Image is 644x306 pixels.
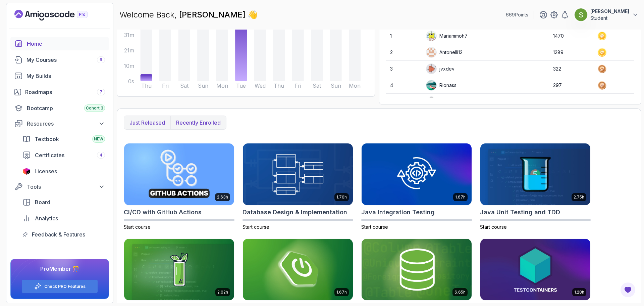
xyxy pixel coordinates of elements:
a: Java Integration Testing card1.67hJava Integration TestingStart course [361,143,472,230]
p: Welcome Back, [119,9,258,20]
button: Resources [10,118,109,130]
span: Start course [361,224,388,230]
span: 4 [100,152,102,158]
div: Mariammoh7 [426,31,468,41]
span: NEW [94,136,103,142]
img: user profile image [426,80,436,90]
a: home [10,37,109,50]
a: builds [10,69,109,83]
tspan: Tue [236,82,246,89]
p: [PERSON_NAME] [590,8,629,15]
a: Landing page [14,10,103,20]
div: Bootcamp [27,104,105,112]
div: My Courses [26,56,105,64]
a: board [18,195,109,209]
img: default monster avatar [426,64,436,74]
p: 2.75h [574,194,584,200]
span: Certificates [35,151,64,159]
img: Mockito & Java Unit Testing card [124,239,234,301]
tspan: Fri [294,82,301,89]
div: My Builds [26,72,105,80]
img: user profile image [575,8,587,21]
td: 322 [549,61,593,77]
img: Java Integration Testing card [362,143,472,205]
div: jvxdev [426,63,454,74]
p: 6.65h [454,290,466,295]
span: Start course [243,224,269,230]
a: courses [10,53,109,67]
a: licenses [18,165,109,178]
button: Recently enrolled [170,116,226,129]
span: Textbook [35,135,59,143]
img: CI/CD with GitHub Actions card [124,143,234,205]
span: Start course [124,224,151,230]
td: 297 [549,77,593,94]
tspan: 0s [128,78,134,85]
td: 5 [386,94,422,110]
td: 188 [549,94,593,110]
td: 2 [386,44,422,61]
tspan: Sun [331,82,341,89]
tspan: 21m [124,47,134,54]
span: Feedback & Features [32,230,85,238]
img: user profile image [426,97,436,107]
tspan: 10m [124,62,134,69]
a: Java Unit Testing and TDD card2.75hJava Unit Testing and TDDStart course [480,143,591,230]
p: 2.63h [217,194,228,200]
button: Just released [124,116,170,129]
tspan: Sat [180,82,189,89]
img: Spring Data JPA card [362,239,472,301]
img: Database Design & Implementation card [243,143,353,205]
p: Student [590,15,629,21]
a: analytics [18,212,109,225]
img: Testcontainers with Java card [480,239,590,301]
p: 669 Points [506,11,528,18]
img: default monster avatar [426,31,436,41]
tspan: Thu [141,82,152,89]
h2: CI/CD with GitHub Actions [124,208,202,217]
a: roadmaps [10,85,109,99]
button: user profile image[PERSON_NAME]Student [574,8,639,21]
span: 6 [100,57,102,62]
span: Start course [480,224,507,230]
div: Antonelli12 [426,47,463,58]
a: Database Design & Implementation card1.70hDatabase Design & ImplementationStart course [243,143,353,230]
span: Board [35,198,50,206]
tspan: Fri [162,82,169,89]
h2: Java Unit Testing and TDD [480,208,560,217]
a: CI/CD with GitHub Actions card2.63hCI/CD with GitHub ActionsStart course [124,143,234,230]
span: Licenses [35,167,57,175]
a: textbook [18,132,109,146]
div: Home [27,40,105,48]
div: Roadmaps [25,88,105,96]
tspan: Wed [255,82,266,89]
div: loftyeagle5a591 [426,96,475,107]
span: [PERSON_NAME] [179,10,248,19]
td: 1289 [549,44,593,61]
td: 1 [386,28,422,44]
div: Tools [27,183,105,191]
tspan: Sun [198,82,208,89]
p: 1.28h [574,290,584,295]
img: Spring Boot for Beginners card [243,239,353,301]
a: bootcamp [10,101,109,115]
span: 7 [100,89,102,95]
button: Open Feedback Button [620,282,636,298]
a: certificates [18,148,109,162]
p: Just released [129,119,165,127]
div: Resources [27,120,105,128]
img: jetbrains icon [22,168,31,175]
a: feedback [18,228,109,241]
p: 1.67h [336,290,347,295]
h2: Database Design & Implementation [243,208,347,217]
img: Java Unit Testing and TDD card [480,143,590,205]
p: 1.67h [455,194,466,200]
p: Recently enrolled [176,119,221,127]
tspan: 31m [124,32,134,38]
img: user profile image [426,47,436,57]
span: Analytics [35,214,58,222]
tspan: Thu [274,82,284,89]
p: 1.70h [336,194,347,200]
a: Check PRO Features [44,284,86,289]
tspan: Mon [216,82,228,89]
